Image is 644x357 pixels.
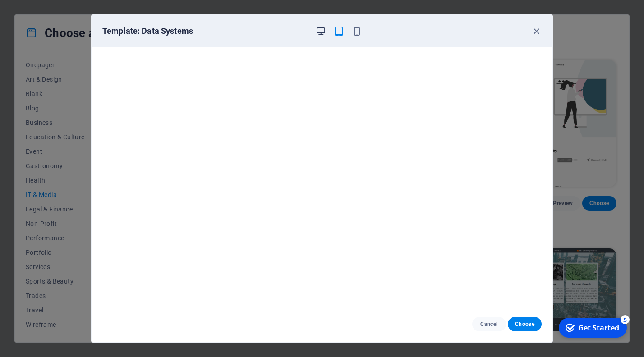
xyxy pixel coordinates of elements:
[5,4,73,23] div: Get Started 5 items remaining, 0% complete
[67,1,76,10] div: 5
[515,320,534,328] span: Choose
[102,26,308,37] h6: Template: Data Systems
[508,317,542,331] button: Choose
[472,317,506,331] button: Cancel
[479,320,499,328] span: Cancel
[24,9,65,18] div: Get Started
